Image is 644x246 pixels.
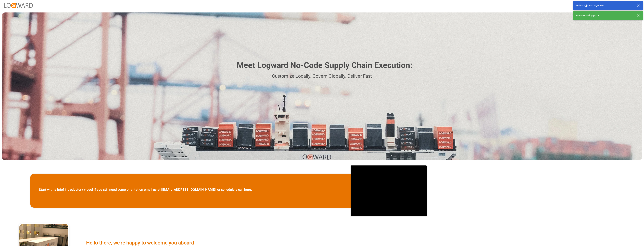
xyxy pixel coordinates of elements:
img: Logward_new_orange.png [4,3,33,8]
div: Welcome, [PERSON_NAME] [576,4,634,7]
a: [EMAIL_ADDRESS][DOMAIN_NAME] [161,188,216,192]
div: You are now logged out [576,14,634,17]
a: here [244,188,251,192]
h1: Meet Logward No-Code Supply Chain Execution: [237,59,412,71]
p: Customize Locally, Govern Globally, Deliver Fast [232,72,412,80]
p: Start with a brief introductory video! If you still need some orientation email us at , or schedu... [39,187,252,192]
